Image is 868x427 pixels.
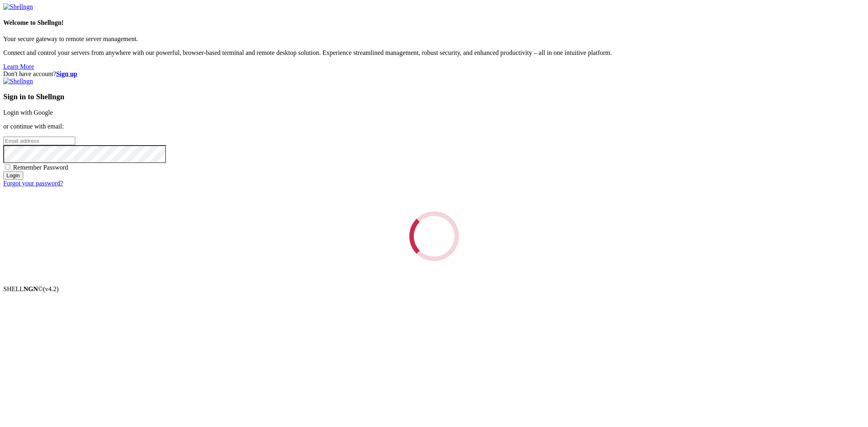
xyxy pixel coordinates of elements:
span: Remember Password [13,164,68,171]
input: Remember Password [5,164,10,170]
img: Shellngn [3,3,33,11]
span: 4.2.0 [43,285,59,292]
span: SHELL © [3,285,59,292]
input: Login [3,171,23,180]
p: Your secure gateway to remote server management. [3,35,865,43]
h3: Sign in to Shellngn [3,92,865,101]
b: NGN [24,285,38,292]
div: Loading... [407,209,461,263]
a: Learn More [3,63,34,70]
input: Email address [3,137,75,145]
p: Connect and control your servers from anywhere with our powerful, browser-based terminal and remo... [3,49,865,57]
a: Forgot your password? [3,180,63,187]
a: Login with Google [3,109,53,116]
a: Sign up [56,70,77,77]
h4: Welcome to Shellngn! [3,19,865,26]
img: Shellngn [3,78,33,85]
div: Don't have account? [3,70,865,78]
p: or continue with email: [3,123,865,130]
